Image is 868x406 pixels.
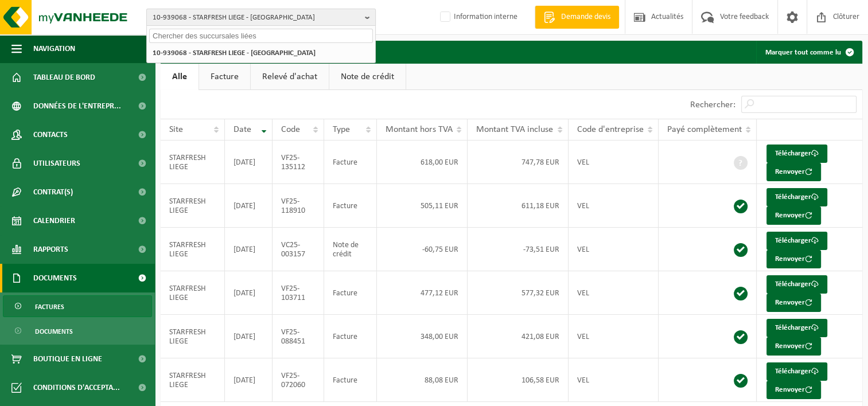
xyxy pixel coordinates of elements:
td: Facture [324,315,377,358]
a: Relevé d'achat [251,64,329,90]
a: Télécharger [766,145,827,163]
span: Boutique en ligne [33,345,102,373]
td: VC25-003157 [273,228,324,271]
button: Renvoyer [766,337,821,356]
td: STARFRESH LIEGE [161,271,225,315]
td: Note de crédit [324,228,377,271]
td: 611,18 EUR [468,184,568,228]
button: Renvoyer [766,294,821,312]
span: Payé complètement [667,125,742,134]
span: Documents [33,264,77,292]
td: Facture [324,184,377,228]
td: 505,11 EUR [377,184,468,228]
a: Télécharger [766,362,827,381]
td: [DATE] [225,140,273,184]
span: Données de l'entrepr... [33,92,121,120]
a: Demande devis [535,6,619,29]
td: 88,08 EUR [377,358,468,402]
span: Type [333,125,350,134]
td: STARFRESH LIEGE [161,315,225,358]
td: 747,78 EUR [468,140,568,184]
span: Contacts [33,120,68,149]
span: Factures [35,296,64,318]
td: STARFRESH LIEGE [161,184,225,228]
a: Télécharger [766,232,827,250]
a: Facture [199,64,250,90]
span: Conditions d'accepta... [33,373,120,402]
td: VEL [569,271,659,315]
span: Navigation [33,34,75,63]
button: Renvoyer [766,381,821,399]
label: Rechercher: [690,100,735,110]
span: Date [233,125,251,134]
td: VEL [569,184,659,228]
strong: 10-939068 - STARFRESH LIEGE - [GEOGRAPHIC_DATA] [153,49,316,57]
td: 618,00 EUR [377,140,468,184]
td: VEL [569,228,659,271]
span: Tableau de bord [33,63,95,92]
button: Renvoyer [766,206,821,225]
td: STARFRESH LIEGE [161,358,225,402]
a: Télécharger [766,319,827,337]
td: Facture [324,358,377,402]
a: Télécharger [766,188,827,206]
a: Factures [3,295,152,317]
span: Code d'entreprise [577,125,644,134]
td: VF25-118910 [273,184,324,228]
span: Montant hors TVA [386,125,453,134]
td: 106,58 EUR [468,358,568,402]
td: [DATE] [225,228,273,271]
span: Site [169,125,183,134]
a: Documents [3,320,152,342]
span: Documents [35,321,73,342]
td: VF25-103711 [273,271,324,315]
span: Utilisateurs [33,149,80,178]
a: Note de crédit [329,64,406,90]
span: 10-939068 - STARFRESH LIEGE - [GEOGRAPHIC_DATA] [153,9,360,26]
td: [DATE] [225,184,273,228]
td: [DATE] [225,358,273,402]
span: Calendrier [33,206,75,235]
button: Renvoyer [766,163,821,181]
td: -73,51 EUR [468,228,568,271]
td: 577,32 EUR [468,271,568,315]
td: -60,75 EUR [377,228,468,271]
td: 421,08 EUR [468,315,568,358]
a: Alle [161,64,198,90]
span: Montant TVA incluse [476,125,553,134]
label: Information interne [438,9,517,26]
button: Renvoyer [766,250,821,268]
span: Code [281,125,300,134]
input: Chercher des succursales liées [149,29,373,43]
td: STARFRESH LIEGE [161,228,225,271]
td: 348,00 EUR [377,315,468,358]
td: VEL [569,358,659,402]
td: Facture [324,271,377,315]
td: VF25-135112 [273,140,324,184]
td: VF25-088451 [273,315,324,358]
td: VF25-072060 [273,358,324,402]
span: Rapports [33,235,68,264]
td: STARFRESH LIEGE [161,140,225,184]
span: Contrat(s) [33,178,73,206]
td: [DATE] [225,271,273,315]
button: Marquer tout comme lu [756,41,861,64]
td: Facture [324,140,377,184]
td: VEL [569,140,659,184]
span: Demande devis [558,11,613,23]
button: 10-939068 - STARFRESH LIEGE - [GEOGRAPHIC_DATA] [146,9,376,26]
a: Télécharger [766,275,827,294]
td: 477,12 EUR [377,271,468,315]
td: VEL [569,315,659,358]
td: [DATE] [225,315,273,358]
